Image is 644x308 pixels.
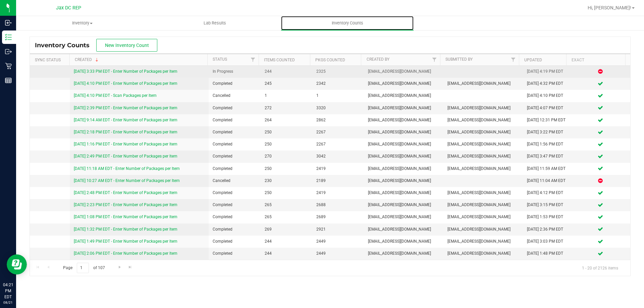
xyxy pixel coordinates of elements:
span: Completed [213,153,256,160]
span: Completed [213,190,256,196]
iframe: Resource center [7,254,27,274]
p: 08/21 [3,300,13,305]
span: Inventory Counts [35,42,96,49]
span: Completed [213,117,256,123]
span: [EMAIL_ADDRESS][DOMAIN_NAME] [447,80,519,87]
a: [DATE] 3:33 PM EDT - Enter Number of Packages per Item [74,69,177,74]
span: [EMAIL_ADDRESS][DOMAIN_NAME] [368,190,439,196]
span: 1 - 20 of 2126 items [577,263,624,273]
a: Inventory [16,16,149,30]
span: 250 [265,166,308,172]
span: Completed [213,141,256,147]
span: [EMAIL_ADDRESS][DOMAIN_NAME] [368,153,439,160]
span: [EMAIL_ADDRESS][DOMAIN_NAME] [368,214,439,220]
span: 2419 [316,190,360,196]
span: 2921 [316,226,360,233]
span: [EMAIL_ADDRESS][DOMAIN_NAME] [447,141,519,147]
span: [EMAIL_ADDRESS][DOMAIN_NAME] [447,226,519,233]
span: [EMAIL_ADDRESS][DOMAIN_NAME] [368,238,439,245]
div: [DATE] 1:53 PM EDT [527,214,567,220]
a: Filter [429,54,440,65]
inline-svg: Inventory [5,34,12,41]
a: [DATE] 1:32 PM EDT - Enter Number of Packages per Item [74,227,177,232]
p: 04:21 PM EDT [3,282,13,300]
div: [DATE] 3:22 PM EDT [527,129,567,135]
button: New Inventory Count [96,39,157,52]
span: [EMAIL_ADDRESS][DOMAIN_NAME] [447,105,519,111]
span: Cancelled [213,178,256,184]
span: 244 [265,250,308,257]
div: [DATE] 11:04 AM EDT [527,178,567,184]
a: Filter [507,54,519,65]
span: [EMAIL_ADDRESS][DOMAIN_NAME] [368,105,439,111]
span: 265 [265,214,308,220]
a: [DATE] 2:18 PM EDT - Enter Number of Packages per Item [74,130,177,134]
div: [DATE] 1:56 PM EDT [527,141,567,147]
a: [DATE] 4:10 PM EDT - Enter Number of Packages per Item [74,81,177,86]
a: Updated [524,58,542,62]
div: [DATE] 12:31 PM EDT [527,117,567,123]
div: [DATE] 11:59 AM EDT [527,166,567,172]
a: [DATE] 11:18 AM EDT - Enter Number of Packages per Item [74,166,180,171]
span: Jax DC REP [56,5,81,11]
span: Completed [213,202,256,208]
span: [EMAIL_ADDRESS][DOMAIN_NAME] [368,80,439,87]
span: [EMAIL_ADDRESS][DOMAIN_NAME] [368,202,439,208]
span: Inventory Counts [323,20,372,26]
inline-svg: Outbound [5,48,12,55]
span: Completed [213,238,256,245]
a: Filter [248,54,259,65]
span: Completed [213,226,256,233]
span: [EMAIL_ADDRESS][DOMAIN_NAME] [368,250,439,257]
span: 244 [265,68,308,75]
span: Completed [213,80,256,87]
input: 1 [77,263,89,273]
span: [EMAIL_ADDRESS][DOMAIN_NAME] [368,178,439,184]
span: [EMAIL_ADDRESS][DOMAIN_NAME] [447,214,519,220]
span: 2419 [316,166,360,172]
span: 269 [265,226,308,233]
span: 3320 [316,105,360,111]
span: Completed [213,129,256,135]
a: Sync Status [35,58,61,62]
span: 2342 [316,80,360,87]
inline-svg: Reports [5,77,12,84]
span: [EMAIL_ADDRESS][DOMAIN_NAME] [368,226,439,233]
div: [DATE] 4:07 PM EDT [527,105,567,111]
div: [DATE] 2:36 PM EDT [527,226,567,233]
a: [DATE] 2:49 PM EDT - Enter Number of Packages per Item [74,154,177,159]
span: [EMAIL_ADDRESS][DOMAIN_NAME] [447,202,519,208]
span: 2189 [316,178,360,184]
a: Created By [367,57,389,62]
a: [DATE] 1:49 PM EDT - Enter Number of Packages per Item [74,239,177,244]
span: [EMAIL_ADDRESS][DOMAIN_NAME] [447,129,519,135]
a: Items Counted [264,58,295,62]
span: 3042 [316,153,360,160]
span: [EMAIL_ADDRESS][DOMAIN_NAME] [368,141,439,147]
a: [DATE] 9:14 AM EDT - Enter Number of Packages per Item [74,118,177,122]
a: Status [213,57,227,62]
span: 2267 [316,141,360,147]
span: 2689 [316,214,360,220]
div: [DATE] 3:47 PM EDT [527,153,567,160]
span: [EMAIL_ADDRESS][DOMAIN_NAME] [447,153,519,160]
span: Completed [213,250,256,257]
span: Completed [213,166,256,172]
span: [EMAIL_ADDRESS][DOMAIN_NAME] [447,117,519,123]
div: [DATE] 3:03 PM EDT [527,238,567,245]
inline-svg: Inbound [5,19,12,26]
a: [DATE] 1:08 PM EDT - Enter Number of Packages per Item [74,214,177,219]
span: Inventory [16,20,148,26]
span: 2267 [316,129,360,135]
div: [DATE] 3:15 PM EDT [527,202,567,208]
div: [DATE] 4:32 PM EDT [527,80,567,87]
span: 2449 [316,250,360,257]
a: Lab Results [149,16,281,30]
span: 270 [265,153,308,160]
a: Created [75,57,100,62]
span: 250 [265,190,308,196]
span: 1 [316,93,360,99]
span: 2688 [316,202,360,208]
a: [DATE] 4:10 PM EDT - Scan Packages per Item [74,93,157,98]
a: [DATE] 2:23 PM EDT - Enter Number of Packages per Item [74,202,177,207]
